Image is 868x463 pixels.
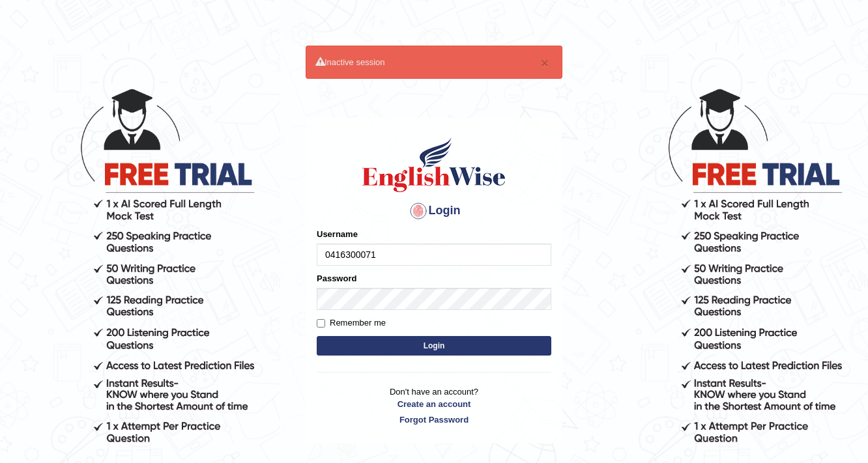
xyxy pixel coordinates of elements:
[317,319,325,328] input: Remember me
[541,56,549,70] button: ×
[317,228,358,240] label: Username
[317,201,551,221] h4: Login
[360,135,508,194] img: Logo of English Wise sign in for intelligent practice with AI
[317,398,551,410] a: Create an account
[306,46,562,79] div: Inactive session
[317,414,551,426] a: Forgot Password
[317,386,551,426] p: Don't have an account?
[317,336,551,356] button: Login
[317,316,386,330] label: Remember me
[317,272,356,285] label: Password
